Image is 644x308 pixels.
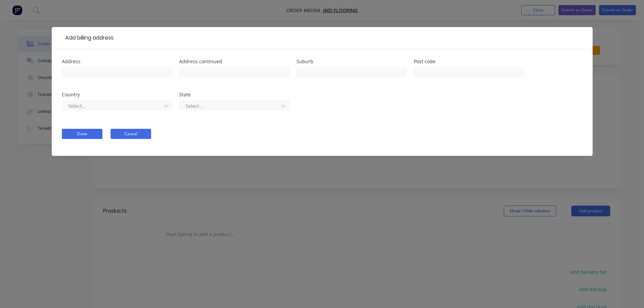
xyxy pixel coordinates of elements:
button: Done [62,129,102,139]
div: Suburb [296,59,407,64]
div: Country [62,92,172,97]
button: Cancel [111,129,151,139]
div: Address [62,59,172,64]
div: State [179,92,290,97]
div: Add billing address [62,34,114,42]
div: Address continued [179,59,290,64]
div: Post code [414,59,524,64]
